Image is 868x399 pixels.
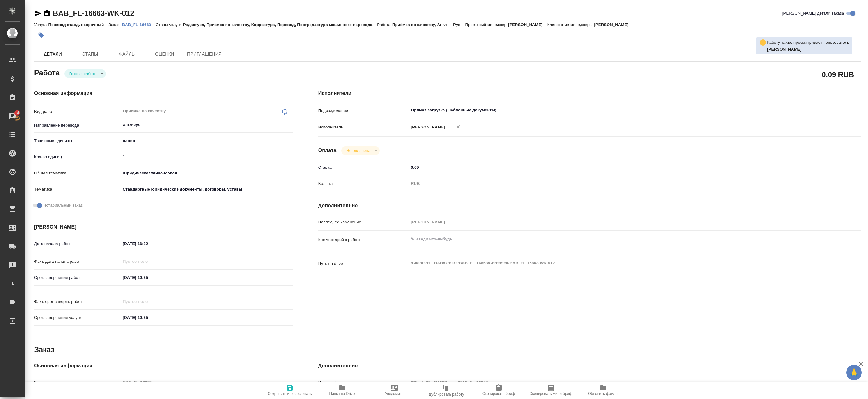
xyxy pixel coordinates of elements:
[108,22,122,27] p: Заказ:
[341,146,379,155] div: Готов к работе
[34,122,121,128] p: Направление перевода
[34,186,121,192] p: Тематика
[318,164,409,171] p: Ставка
[822,69,854,80] h2: 0.09 RUB
[34,223,293,231] h4: [PERSON_NAME]
[588,392,618,396] span: Обновить файлы
[156,22,183,27] p: Этапы услуги
[121,297,175,306] input: Пустое поле
[409,217,816,226] input: Пустое поле
[392,22,465,27] p: Приёмка по качеству, Англ → Рус
[34,298,121,305] p: Факт. срок заверш. работ
[34,22,48,27] p: Услуга
[577,382,629,399] button: Обновить файлы
[34,67,60,78] h2: Работа
[43,10,51,17] button: Скопировать ссылку
[34,138,121,144] p: Тарифные единицы
[452,120,465,134] button: Удалить исполнителя
[121,313,175,322] input: ✎ Введи что-нибудь
[11,110,23,116] span: 14
[465,22,508,27] p: Проектный менеджер
[121,378,293,387] input: Пустое поле
[38,50,68,58] span: Детали
[122,22,156,27] p: BAB_FL-16663
[121,257,175,266] input: Пустое поле
[75,50,105,58] span: Этапы
[849,366,859,379] span: 🙏
[846,365,862,380] button: 🙏
[318,124,409,130] p: Исполнитель
[318,108,409,114] p: Подразделение
[525,382,577,399] button: Скопировать мини-бриф
[121,273,175,282] input: ✎ Введи что-нибудь
[34,28,48,42] button: Добавить тэг
[121,184,293,195] div: Стандартные юридические документы, договоры, уставы
[264,382,316,399] button: Сохранить и пересчитать
[34,345,54,355] h2: Заказ
[2,108,23,124] a: 14
[409,163,816,172] input: ✎ Введи что-нибудь
[318,90,861,97] h4: Исполнители
[34,362,293,370] h4: Основная информация
[34,379,121,386] p: Код заказа
[318,181,409,187] p: Валюта
[122,22,156,27] a: BAB_FL-16663
[43,202,83,208] span: Нотариальный заказ
[547,22,594,27] p: Клиентские менеджеры
[34,10,42,17] button: Скопировать ссылку для ЯМессенджера
[34,90,293,97] h4: Основная информация
[409,258,816,268] textarea: /Clients/FL_BAB/Orders/BAB_FL-16663/Corrected/BAB_FL-16663-WK-012
[290,124,291,125] button: Open
[318,219,409,225] p: Последнее изменение
[594,22,633,27] p: [PERSON_NAME]
[187,50,222,58] span: Приглашения
[150,50,180,58] span: Оценки
[767,46,849,52] p: Третьякова Валерия
[482,392,515,396] span: Скопировать бриф
[121,136,293,146] div: слово
[329,392,355,396] span: Папка на Drive
[121,168,293,178] div: Юридическая/Финансовая
[121,152,293,161] input: ✎ Введи что-нибудь
[121,239,175,248] input: ✎ Введи что-нибудь
[409,124,445,130] p: [PERSON_NAME]
[409,178,816,189] div: RUB
[473,382,525,399] button: Скопировать бриф
[420,382,473,399] button: Дублировать работу
[530,392,572,396] span: Скопировать мини-бриф
[812,110,814,111] button: Open
[318,362,861,370] h4: Дополнительно
[268,392,312,396] span: Сохранить и пересчитать
[34,170,121,176] p: Общая тематика
[782,10,844,16] span: [PERSON_NAME] детали заказа
[508,22,547,27] p: [PERSON_NAME]
[318,237,409,243] p: Комментарий к работе
[67,71,99,76] button: Готов к работе
[183,22,377,27] p: Редактура, Приёмка по качеству, Корректура, Перевод, Постредактура машинного перевода
[385,392,404,396] span: Уведомить
[34,241,121,247] p: Дата начала работ
[48,22,108,27] p: Перевод станд. несрочный
[64,69,106,78] div: Готов к работе
[34,109,121,115] p: Вид работ
[316,382,368,399] button: Папка на Drive
[34,275,121,281] p: Срок завершения работ
[34,154,121,160] p: Кол-во единиц
[344,148,372,153] button: Не оплачена
[767,39,849,46] p: Работу также просматривает пользователь
[368,382,420,399] button: Уведомить
[318,147,337,154] h4: Оплата
[53,9,134,17] a: BAB_FL-16663-WK-012
[318,379,409,386] p: Путь на drive
[377,22,392,27] p: Работа
[113,50,142,58] span: Файлы
[429,392,464,397] span: Дублировать работу
[318,261,409,267] p: Путь на drive
[34,258,121,265] p: Факт. дата начала работ
[318,202,861,209] h4: Дополнительно
[34,315,121,321] p: Срок завершения услуги
[409,378,816,387] input: Пустое поле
